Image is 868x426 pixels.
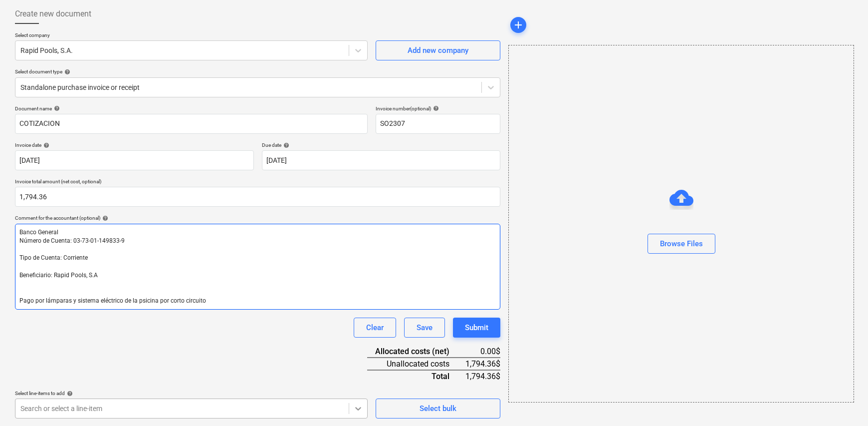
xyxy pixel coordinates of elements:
[404,318,445,338] button: Save
[41,142,49,148] span: help
[62,69,70,75] span: help
[408,44,468,57] div: Add new company
[15,390,368,397] div: Select line-items to add
[367,370,465,382] div: Total
[367,358,465,370] div: Unallocated costs
[453,318,500,338] button: Submit
[19,229,58,236] span: Banco General
[65,391,73,397] span: help
[512,19,524,31] span: add
[15,142,254,148] div: Invoice date
[15,150,254,170] input: Invoice date not specified
[15,178,500,187] p: Invoice total amount (net cost, optional)
[15,68,500,75] div: Select document type
[818,378,868,426] iframe: Chat Widget
[417,321,433,334] div: Save
[281,142,289,148] span: help
[354,318,396,338] button: Clear
[376,399,500,419] button: Select bulk
[19,254,88,261] span: Tipo de Cuenta: Corriente
[431,105,439,111] span: help
[52,105,60,111] span: help
[262,142,501,148] div: Due date
[15,105,368,112] div: Document name
[420,402,456,415] div: Select bulk
[376,114,500,134] input: Invoice number
[15,32,368,40] p: Select company
[367,346,465,358] div: Allocated costs (net)
[100,215,108,221] span: help
[660,237,703,250] div: Browse Files
[465,358,500,370] div: 1,794.36$
[15,8,91,20] span: Create new document
[376,105,500,112] div: Invoice number (optional)
[19,237,125,244] span: Número de Cuenta: 03-73-01-149833-9
[465,346,500,358] div: 0.00$
[376,40,500,60] button: Add new company
[465,321,488,334] div: Submit
[648,234,715,254] button: Browse Files
[818,378,868,426] div: Widget de chat
[366,321,384,334] div: Clear
[508,45,854,403] div: Browse Files
[262,150,501,170] input: Due date not specified
[465,370,500,382] div: 1,794.36$
[15,187,500,207] input: Invoice total amount (net cost, optional)
[15,114,368,134] input: Document name
[19,297,206,304] span: Pago por lámparas y sistema eléctrico de la psicina por corto circuito
[19,272,98,279] span: Beneficiario: Rapid Pools, S.A
[15,215,500,221] div: Comment for the accountant (optional)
